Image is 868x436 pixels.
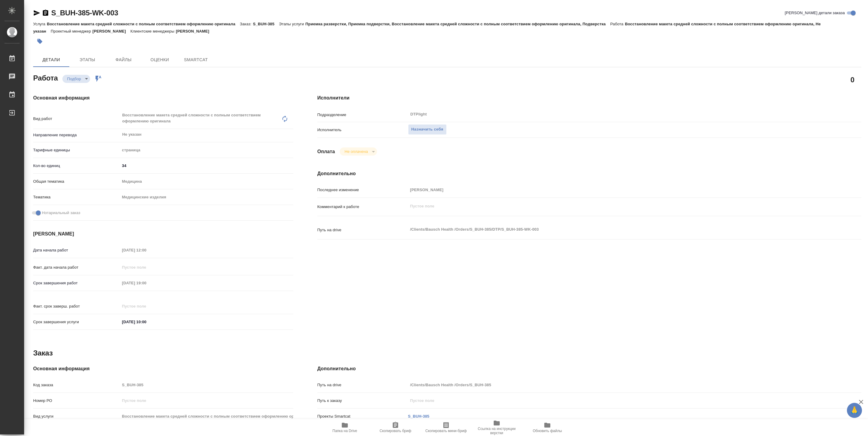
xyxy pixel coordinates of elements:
span: Ссылка на инструкции верстки [475,427,518,435]
p: Факт. срок заверш. работ [33,303,120,309]
span: Детали [37,56,66,64]
input: ✎ Введи что-нибудь [120,318,173,326]
p: [PERSON_NAME] [176,29,214,33]
p: Кол-во единиц [33,163,120,169]
input: ✎ Введи что-нибудь [120,161,293,170]
p: Комментарий к работе [317,204,408,210]
p: Исполнитель [317,127,408,133]
input: Пустое поле [120,381,293,389]
div: Медицинские изделия [120,192,293,202]
input: Пустое поле [120,396,293,405]
h2: Заказ [33,348,53,358]
p: Путь к заказу [317,398,408,404]
span: Назначить себя [411,126,443,133]
p: Дата начала работ [33,247,120,253]
h4: Оплата [317,148,335,155]
div: Подбор [340,147,377,156]
span: Скопировать мини-бриф [425,429,467,433]
span: Скопировать бриф [379,429,411,433]
a: S_BUH-385-WK-003 [51,9,118,17]
p: Факт. дата начала работ [33,264,120,270]
button: Скопировать бриф [370,419,421,436]
input: Пустое поле [408,381,816,389]
p: Этапы услуги [279,22,306,26]
span: Этапы [73,56,102,64]
p: Путь на drive [317,382,408,388]
h4: Основная информация [33,94,293,102]
p: Код заказа [33,382,120,388]
p: Приемка разверстки, Приемка подверстки, Восстановление макета средней сложности с полным соответс... [305,22,610,26]
input: Пустое поле [120,279,173,287]
p: Восстановление макета средней сложности с полным соответствием оформлению оригинала [47,22,240,26]
p: Вид работ [33,116,120,122]
h2: 0 [851,74,854,85]
button: Подбор [65,76,83,81]
p: [PERSON_NAME] [93,29,131,33]
span: Обновить файлы [533,429,562,433]
button: Ссылка на инструкции верстки [471,419,522,436]
div: Подбор [62,75,90,83]
span: Оценки [145,56,174,64]
span: SmartCat [181,56,210,64]
h2: Работа [33,72,58,83]
p: Проектный менеджер [51,29,92,33]
button: Скопировать ссылку для ЯМессенджера [33,9,40,17]
p: Общая тематика [33,179,120,185]
span: Файлы [109,56,138,64]
p: Работа [610,22,625,26]
p: Вид услуги [33,413,120,419]
p: S_BUH-385 [253,22,279,26]
input: Пустое поле [120,412,293,421]
button: Скопировать мини-бриф [421,419,471,436]
button: Не оплачена [343,149,370,154]
p: Номер РО [33,398,120,404]
h4: Дополнительно [317,365,861,372]
p: Направление перевода [33,132,120,138]
p: Клиентские менеджеры [131,29,176,33]
div: Медицина [120,176,293,187]
button: Назначить себя [408,124,447,135]
span: 🙏 [849,404,860,417]
p: Тематика [33,194,120,200]
input: Пустое поле [120,263,173,272]
span: Нотариальный заказ [42,210,80,216]
p: Путь на drive [317,227,408,233]
button: Папка на Drive [319,419,370,436]
p: Подразделение [317,112,408,118]
input: Пустое поле [408,185,816,194]
p: Последнее изменение [317,187,408,193]
div: страница [120,145,293,155]
button: 🙏 [847,403,862,418]
button: Обновить файлы [522,419,573,436]
span: Папка на Drive [332,429,357,433]
p: Срок завершения услуги [33,319,120,325]
a: S_BUH-385 [408,414,429,419]
input: Пустое поле [120,246,173,254]
input: Пустое поле [120,302,173,311]
h4: Исполнители [317,94,861,102]
p: Срок завершения работ [33,280,120,286]
textarea: /Clients/Bausch Health /Orders/S_BUH-385/DTP/S_BUH-385-WK-003 [408,224,816,235]
input: Пустое поле [408,396,816,405]
h4: Основная информация [33,365,293,372]
button: Скопировать ссылку [42,9,49,17]
p: Услуга [33,22,47,26]
p: Тарифные единицы [33,147,120,153]
h4: Дополнительно [317,170,861,177]
p: Проекты Smartcat [317,413,408,419]
span: [PERSON_NAME] детали заказа [785,10,845,16]
button: Добавить тэг [33,35,46,48]
h4: [PERSON_NAME] [33,230,293,238]
p: Заказ: [240,22,253,26]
